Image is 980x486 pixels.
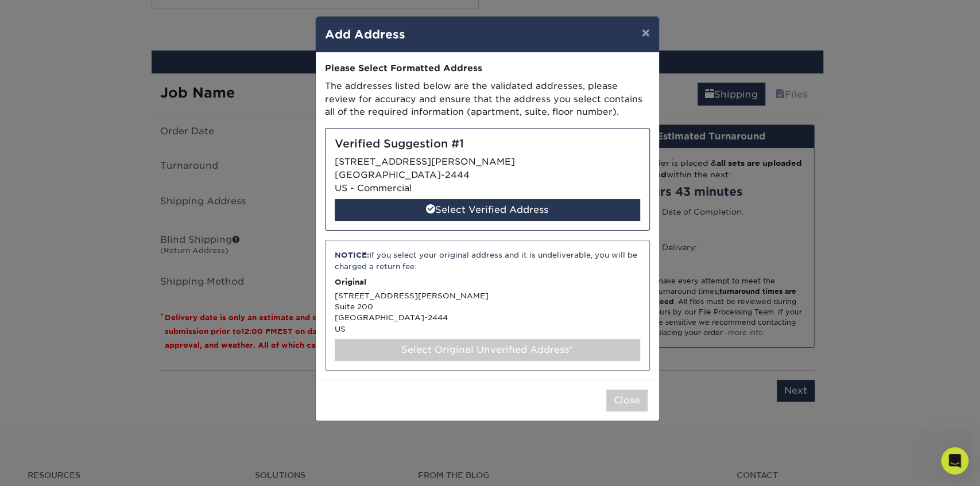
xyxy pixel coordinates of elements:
[24,243,192,255] div: Creating Print-Ready Files
[23,101,207,120] p: How can we help?
[23,23,100,40] img: logo
[11,135,218,178] div: Send us a messageWe typically reply in a few minutes
[17,189,213,212] button: Search for help
[17,217,213,238] div: Print Order Status
[325,26,650,43] h4: Add Address
[17,259,213,281] div: Shipping Information and Services
[325,128,650,231] div: [STREET_ADDRESS][PERSON_NAME] [GEOGRAPHIC_DATA]-2444 US - Commercial
[25,387,51,395] span: Home
[632,17,659,49] button: ×
[335,277,640,287] p: Original
[335,251,369,259] strong: NOTICE:
[325,240,650,371] div: [STREET_ADDRESS][PERSON_NAME] Suite 200 [GEOGRAPHIC_DATA]-2444 US
[24,157,192,169] div: We typically reply in a few minutes
[95,387,135,395] span: Messages
[76,358,153,404] button: Messages
[74,322,206,335] div: Get Free Samples
[24,145,192,157] div: Send us a message
[17,281,213,302] div: Canva- Creating Print-Ready Files
[153,358,230,404] button: Help
[74,336,199,357] span: See the quality of our products for yourself.
[182,387,200,395] span: Help
[335,138,640,151] h5: Verified Suggestion #1
[325,80,650,119] p: The addresses listed below are the validated addresses, please review for accuracy and ensure tha...
[24,264,192,276] div: Shipping Information and Services
[24,285,192,297] div: Canva- Creating Print-Ready Files
[145,18,168,41] img: Profile image for Jenny
[12,313,218,368] div: Get Free SamplesSee the quality of our products for yourself.
[197,18,218,39] div: Close
[166,18,189,41] img: Profile image for Irene
[606,390,648,411] button: Close
[24,195,93,207] span: Search for help
[17,238,213,259] div: Creating Print-Ready Files
[335,250,640,272] div: If you select your original address and it is undeliverable, you will be charged a return fee.
[23,81,207,101] p: Hi there 👋
[123,18,146,41] img: Profile image for Natalie
[335,339,640,361] div: Select Original Unverified Address*
[941,447,969,475] iframe: Intercom live chat
[24,221,192,234] div: Print Order Status
[325,62,650,75] div: Please Select Formatted Address
[335,199,640,221] div: Select Verified Address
